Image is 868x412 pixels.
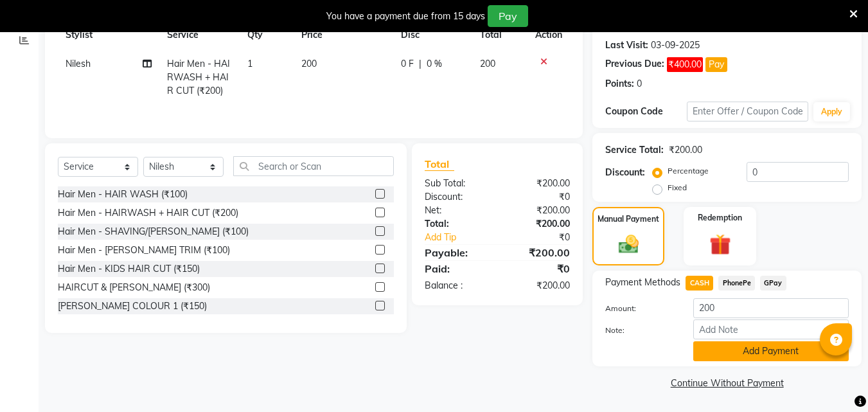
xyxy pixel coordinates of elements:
div: Hair Men - KIDS HAIR CUT (₹150) [58,262,200,276]
span: 200 [301,58,317,69]
span: | [419,57,421,71]
div: Balance : [415,279,497,292]
div: Discount: [605,166,645,179]
div: 0 [637,77,642,91]
input: Enter Offer / Coupon Code [687,102,808,121]
span: Payment Methods [605,276,680,289]
input: Amount [693,298,849,318]
input: Search or Scan [233,156,394,176]
div: ₹200.00 [497,204,580,217]
div: Hair Men - [PERSON_NAME] TRIM (₹100) [58,244,230,257]
div: ₹0 [511,231,580,244]
a: Continue Without Payment [595,377,859,390]
div: Previous Due: [605,57,664,72]
span: 200 [480,58,495,69]
th: Total [472,21,528,49]
label: Manual Payment [598,213,659,225]
div: Payable: [415,245,497,260]
div: ₹200.00 [497,245,580,260]
span: GPay [760,276,786,291]
button: Pay [705,57,727,72]
th: Stylist [58,21,159,49]
a: Add Tip [415,231,511,244]
label: Fixed [668,182,687,193]
img: _gift.svg [703,231,738,258]
div: Points: [605,77,634,91]
div: ₹0 [497,261,580,276]
label: Note: [596,325,683,336]
div: Sub Total: [415,177,497,190]
input: Add Note [693,319,849,339]
th: Action [527,21,570,49]
img: _cash.svg [612,233,645,256]
div: Paid: [415,261,497,276]
button: Add Payment [693,341,849,361]
div: Net: [415,204,497,217]
span: 1 [247,58,252,69]
span: PhonePe [718,276,755,291]
button: Pay [488,5,528,27]
div: Coupon Code [605,105,686,118]
div: 03-09-2025 [651,39,700,52]
div: ₹200.00 [669,143,702,157]
div: [PERSON_NAME] COLOUR 1 (₹150) [58,300,207,313]
div: ₹200.00 [497,217,580,231]
div: ₹200.00 [497,177,580,190]
label: Amount: [596,303,683,314]
div: ₹200.00 [497,279,580,292]
div: Hair Men - SHAVING/[PERSON_NAME] (₹100) [58,225,249,238]
div: You have a payment due from 15 days [326,10,485,23]
th: Qty [240,21,294,49]
div: ₹0 [497,190,580,204]
label: Percentage [668,165,709,177]
th: Price [294,21,393,49]
th: Service [159,21,240,49]
div: Service Total: [605,143,664,157]
div: Discount: [415,190,497,204]
span: ₹400.00 [667,57,703,72]
span: Total [425,157,454,171]
div: Hair Men - HAIRWASH + HAIR CUT (₹200) [58,206,238,220]
span: 0 % [427,57,442,71]
label: Redemption [698,212,742,224]
span: 0 F [401,57,414,71]
div: Last Visit: [605,39,648,52]
button: Apply [813,102,850,121]
div: Total: [415,217,497,231]
span: CASH [686,276,713,291]
div: Hair Men - HAIR WASH (₹100) [58,188,188,201]
span: Nilesh [66,58,91,69]
th: Disc [393,21,472,49]
span: Hair Men - HAIRWASH + HAIR CUT (₹200) [167,58,230,96]
div: HAIRCUT & [PERSON_NAME] (₹300) [58,281,210,294]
